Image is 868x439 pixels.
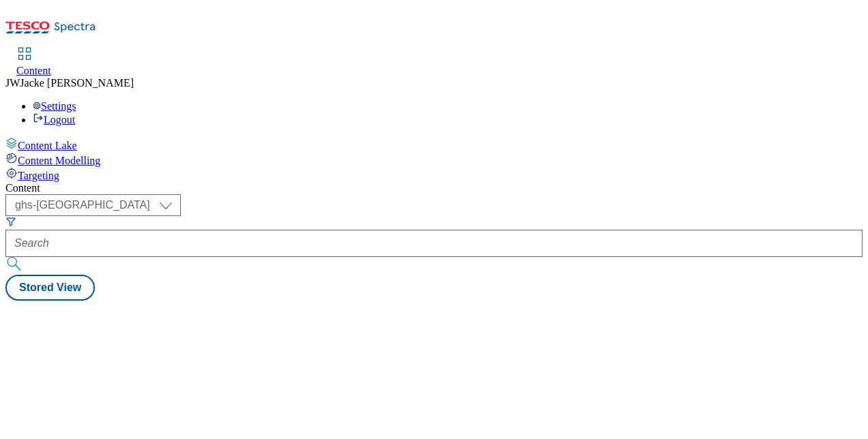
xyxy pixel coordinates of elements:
span: Content [16,65,51,76]
a: Content [16,48,51,77]
span: JW [5,77,20,89]
div: Content [5,182,863,194]
span: Content Lake [18,140,77,151]
span: Jacke [PERSON_NAME] [20,77,134,89]
button: Stored View [5,275,95,301]
a: Settings [33,100,76,112]
svg: Search Filters [5,216,16,227]
span: Targeting [18,170,59,181]
span: Content Modelling [18,155,100,166]
a: Content Modelling [5,152,863,167]
a: Targeting [5,167,863,182]
a: Logout [33,114,75,125]
a: Content Lake [5,137,863,152]
input: Search [5,230,863,257]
